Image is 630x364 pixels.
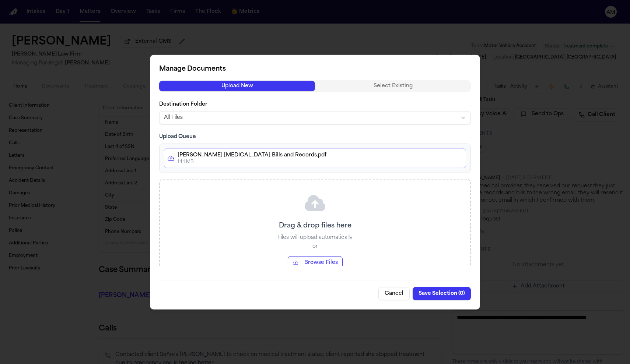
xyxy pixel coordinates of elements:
p: 14.1 MB [178,159,463,165]
label: Destination Folder [159,101,471,108]
h2: Manage Documents [159,64,471,74]
p: or [312,243,318,250]
p: Files will upload automatically [277,234,353,241]
button: Browse Files [288,256,343,269]
h3: Upload Queue [159,133,471,141]
button: Cancel [378,287,410,300]
p: Drag & drop files here [279,221,351,231]
button: Upload New [159,81,315,91]
button: Save Selection (0) [413,287,471,300]
p: [PERSON_NAME] [MEDICAL_DATA] Bills and Records.pdf [178,152,463,159]
button: Select Existing [315,81,471,91]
